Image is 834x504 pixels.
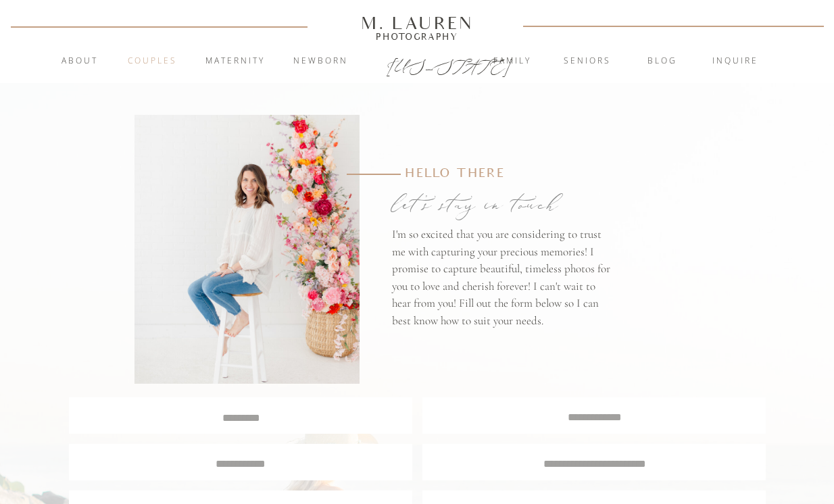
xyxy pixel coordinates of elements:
a: About [53,55,105,68]
a: Newborn [284,55,357,68]
p: Hello there [405,164,579,186]
a: Family [476,55,549,68]
p: let's stay in touch [392,186,614,222]
a: M. Lauren [320,16,514,30]
a: Photography [355,33,479,40]
a: Couples [116,55,189,68]
a: blog [626,55,699,68]
a: [US_STATE] [387,55,448,72]
a: Maternity [199,55,272,68]
p: I'm so excited that you are considering to trust me with capturing your precious memories! I prom... [392,226,614,341]
a: inquire [699,55,772,68]
a: Seniors [551,55,624,68]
